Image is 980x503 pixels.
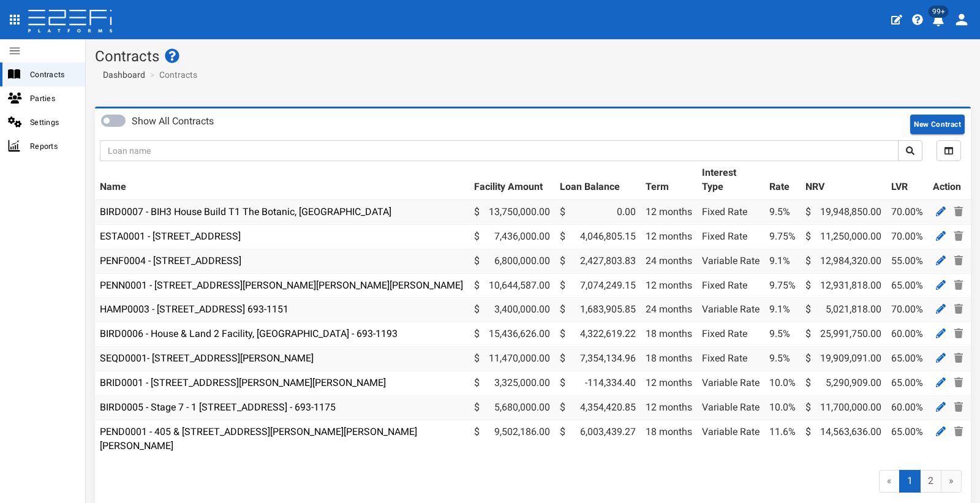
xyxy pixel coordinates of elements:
[899,470,921,493] span: 1
[886,298,928,322] td: 70.00%
[801,200,886,224] td: 19,948,850.00
[697,347,764,371] td: Fixed Rate
[641,161,697,200] th: Term
[469,298,555,322] td: 3,400,000.00
[555,322,641,347] td: 4,322,619.22
[951,301,966,317] a: Delete Contract
[801,224,886,249] td: 11,250,000.00
[469,395,555,420] td: 5,680,000.00
[951,229,966,244] a: Delete Contract
[697,420,764,458] td: Variable Rate
[469,200,555,224] td: 13,750,000.00
[801,395,886,420] td: 11,700,000.00
[764,200,801,224] td: 9.5%
[469,249,555,273] td: 6,800,000.00
[30,115,75,129] span: Settings
[30,91,75,105] span: Parties
[951,350,966,366] a: Delete Contract
[132,115,214,129] label: Show All Contracts
[886,347,928,371] td: 65.00%
[951,204,966,219] a: Delete Contract
[641,200,697,224] td: 12 months
[764,249,801,273] td: 9.1%
[555,371,641,395] td: -114,334.40
[100,377,386,388] a: BRID0001 - [STREET_ADDRESS][PERSON_NAME][PERSON_NAME]
[764,298,801,322] td: 9.1%
[886,161,928,200] th: LVR
[801,371,886,395] td: 5,290,909.00
[920,470,941,493] a: 2
[555,200,641,224] td: 0.00
[100,140,899,161] input: Loan name
[469,371,555,395] td: 3,325,000.00
[697,395,764,420] td: Variable Rate
[100,206,391,217] a: BIRD0007 - BIH3 House Build T1 The Botanic, [GEOGRAPHIC_DATA]
[697,200,764,224] td: Fixed Rate
[886,224,928,249] td: 70.00%
[764,273,801,298] td: 9.75%
[641,249,697,273] td: 24 months
[764,420,801,458] td: 11.6%
[469,161,555,200] th: Facility Amount
[147,69,197,81] li: Contracts
[555,161,641,200] th: Loan Balance
[555,395,641,420] td: 4,354,420.85
[98,70,145,80] span: Dashboard
[928,161,971,200] th: Action
[801,420,886,458] td: 14,563,636.00
[641,347,697,371] td: 18 months
[469,224,555,249] td: 7,436,000.00
[697,273,764,298] td: Fixed Rate
[951,375,966,390] a: Delete Contract
[469,322,555,347] td: 15,436,626.00
[764,371,801,395] td: 10.0%
[100,279,463,291] a: PENN0001 - [STREET_ADDRESS][PERSON_NAME][PERSON_NAME][PERSON_NAME]
[641,273,697,298] td: 12 months
[764,395,801,420] td: 10.0%
[697,224,764,249] td: Fixed Rate
[30,139,75,153] span: Reports
[951,278,966,293] a: Delete Contract
[886,371,928,395] td: 65.00%
[641,322,697,347] td: 18 months
[697,161,764,200] th: Interest Type
[697,249,764,273] td: Variable Rate
[95,48,971,64] h1: Contracts
[951,399,966,415] a: Delete Contract
[910,115,965,134] button: New Contract
[98,69,145,81] a: Dashboard
[764,322,801,347] td: 9.5%
[764,347,801,371] td: 9.5%
[886,420,928,458] td: 65.00%
[879,470,900,493] span: «
[641,298,697,322] td: 24 months
[100,401,336,413] a: BIRD0005 - Stage 7 - 1 [STREET_ADDRESS] - 693-1175
[941,470,962,493] a: »
[555,347,641,371] td: 7,354,134.96
[100,255,241,267] a: PENF0004 - [STREET_ADDRESS]
[555,273,641,298] td: 7,074,249.15
[764,224,801,249] td: 9.75%
[641,395,697,420] td: 12 months
[697,298,764,322] td: Variable Rate
[801,249,886,273] td: 12,984,320.00
[951,424,966,439] a: Delete Contract
[801,273,886,298] td: 12,931,818.00
[886,395,928,420] td: 60.00%
[100,426,417,452] a: PEND0001 - 405 & [STREET_ADDRESS][PERSON_NAME][PERSON_NAME][PERSON_NAME]
[555,224,641,249] td: 4,046,805.15
[100,352,314,364] a: SEQD0001- [STREET_ADDRESS][PERSON_NAME]
[886,322,928,347] td: 60.00%
[469,420,555,458] td: 9,502,186.00
[100,230,241,242] a: ESTA0001 - [STREET_ADDRESS]
[801,161,886,200] th: NRV
[641,224,697,249] td: 12 months
[555,298,641,322] td: 1,683,905.85
[641,371,697,395] td: 12 months
[886,249,928,273] td: 55.00%
[764,161,801,200] th: Rate
[886,200,928,224] td: 70.00%
[100,328,398,339] a: BIRD0006 - House & Land 2 Facility, [GEOGRAPHIC_DATA] - 693-1193
[555,420,641,458] td: 6,003,439.27
[469,347,555,371] td: 11,470,000.00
